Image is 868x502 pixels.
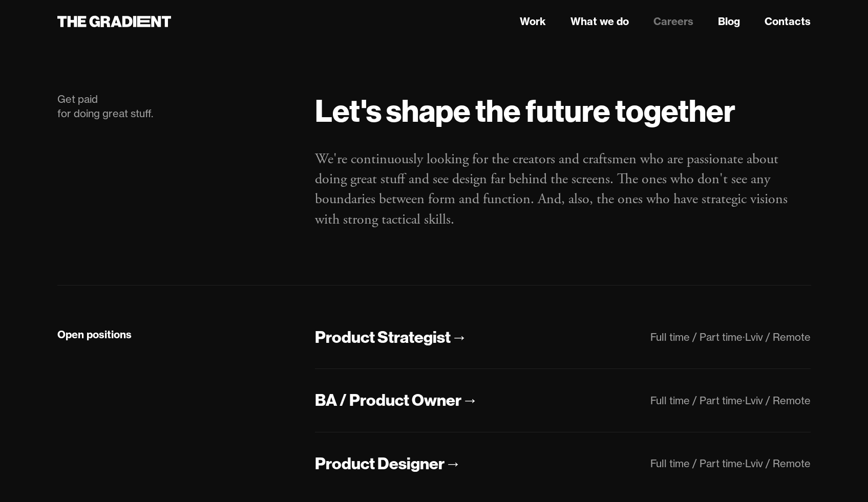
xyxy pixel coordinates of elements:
p: We're continuously looking for the creators and craftsmen who are passionate about doing great st... [315,149,811,230]
div: Lviv / Remote [745,331,811,343]
div: Full time / Part time [650,331,743,343]
strong: Open positions [57,328,132,341]
div: → [444,453,461,474]
a: What we do [570,14,629,29]
a: Careers [653,14,693,29]
div: · [743,457,745,470]
strong: Let's shape the future together [315,91,735,130]
a: Work [520,14,546,29]
a: Blog [718,14,740,29]
div: Lviv / Remote [745,457,811,470]
a: Product Strategist→ [315,326,467,348]
div: → [451,326,467,348]
a: Contacts [765,14,811,29]
div: Full time / Part time [650,457,743,470]
div: Get paid for doing great stuff. [57,92,295,121]
div: · [743,331,745,343]
div: Product Designer [315,453,444,474]
div: → [461,389,478,411]
a: BA / Product Owner→ [315,389,478,411]
div: BA / Product Owner [315,389,461,411]
div: · [743,394,745,407]
div: Lviv / Remote [745,394,811,407]
div: Full time / Part time [650,394,743,407]
div: Product Strategist [315,326,451,348]
a: Product Designer→ [315,453,461,475]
